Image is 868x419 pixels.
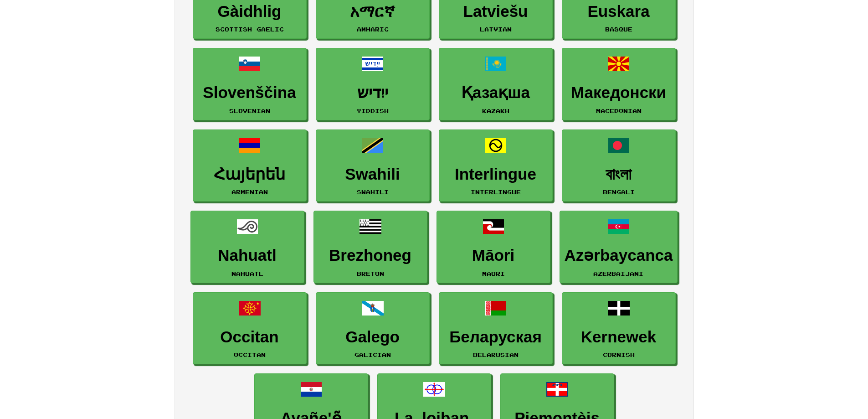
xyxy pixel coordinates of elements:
[229,108,270,114] small: Slovenian
[567,328,671,346] h3: Kernewek
[321,84,425,102] h3: ייִדיש
[198,84,302,102] h3: Slovenščina
[357,26,389,32] small: Amharic
[193,129,307,202] a: ՀայերենArmenian
[195,247,299,264] h3: Nahuatl
[605,26,632,32] small: Basque
[567,84,671,102] h3: Македонски
[190,211,304,283] a: NahuatlNahuatl
[562,292,676,365] a: KernewekCornish
[216,26,284,32] small: Scottish Gaelic
[471,189,521,195] small: Interlingue
[354,352,391,358] small: Galician
[316,292,430,365] a: GalegoGalician
[473,352,519,358] small: Belarusian
[444,84,548,102] h3: Қазақша
[562,129,676,202] a: বাংলাBengali
[231,270,263,277] small: Nahuatl
[234,352,266,358] small: Occitan
[357,189,389,195] small: Swahili
[321,328,425,346] h3: Galego
[231,189,268,195] small: Armenian
[444,328,548,346] h3: Беларуская
[198,166,302,183] h3: Հայերեն
[437,211,550,283] a: MāoriMaori
[482,270,505,277] small: Maori
[193,48,307,120] a: SlovenščinaSlovenian
[198,3,302,21] h3: Gàidhlig
[357,108,389,114] small: Yiddish
[593,270,643,277] small: Azerbaijani
[439,292,553,365] a: БеларускаяBelarusian
[193,292,307,365] a: OccitanOccitan
[567,166,671,183] h3: বাংলা
[316,129,430,202] a: SwahiliSwahili
[439,48,553,120] a: ҚазақшаKazakh
[321,3,425,21] h3: አማርኛ
[567,3,671,21] h3: Euskara
[316,48,430,120] a: ייִדישYiddish
[444,166,548,183] h3: Interlingue
[603,189,635,195] small: Bengali
[439,129,553,202] a: InterlingueInterlingue
[603,352,635,358] small: Cornish
[565,247,673,264] h3: Azərbaycanca
[318,247,422,264] h3: Brezhoneg
[596,108,642,114] small: Macedonian
[444,3,548,21] h3: Latviešu
[357,270,384,277] small: Breton
[321,166,425,183] h3: Swahili
[482,108,509,114] small: Kazakh
[198,328,302,346] h3: Occitan
[442,247,545,264] h3: Māori
[560,211,678,283] a: AzərbaycancaAzerbaijani
[562,48,676,120] a: МакедонскиMacedonian
[480,26,512,32] small: Latvian
[313,211,427,283] a: BrezhonegBreton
